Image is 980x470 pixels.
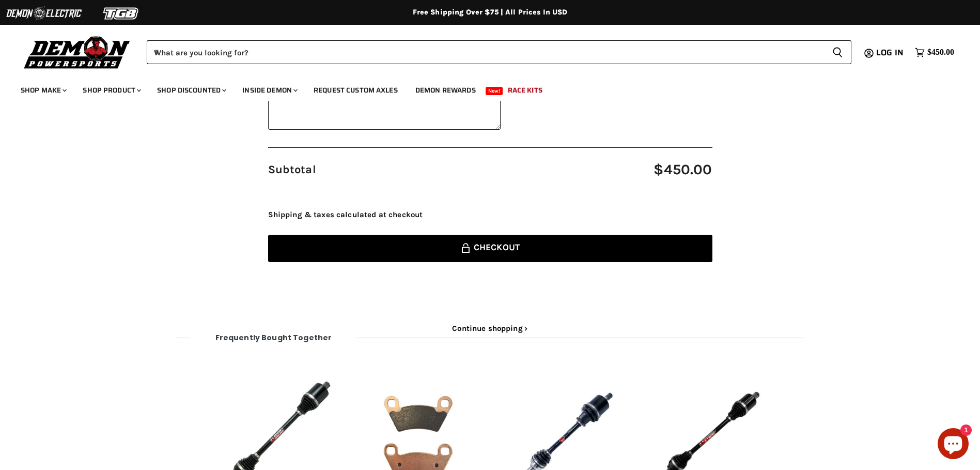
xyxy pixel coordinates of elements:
span: Subtotal [268,161,469,178]
iframe: PayPal-paypal [268,281,712,304]
button: Checkout [268,235,712,262]
a: Demon Rewards [408,80,484,101]
a: Inside Demon [235,80,304,101]
span: $450.00 [469,161,712,178]
a: $450.00 [910,45,959,60]
img: Demon Electric Logo 2 [5,4,83,23]
form: Product [147,40,851,64]
a: Log in [872,48,910,57]
div: Free Shipping Over $75 | All Prices In USD [77,8,904,17]
a: Shop Make [13,80,73,101]
img: TGB Logo 2 [83,4,160,23]
a: Continue shopping [268,324,712,333]
button: Search [824,40,851,64]
a: Shop Product [75,80,147,101]
ul: Main menu [13,75,952,101]
inbox-online-store-chat: Shopify online store chat [935,428,972,462]
span: Log in [876,46,904,59]
input: When autocomplete results are available use up and down arrows to review and enter to select [147,40,824,64]
span: $450.00 [927,48,954,57]
a: Shop Discounted [149,80,232,101]
a: Race Kits [500,80,550,101]
span: Frequently bought together [191,333,357,342]
a: Request Custom Axles [306,80,406,101]
div: Shipping & taxes calculated at checkout [268,209,712,221]
img: Demon Powersports [21,34,134,70]
span: New! [486,87,503,95]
